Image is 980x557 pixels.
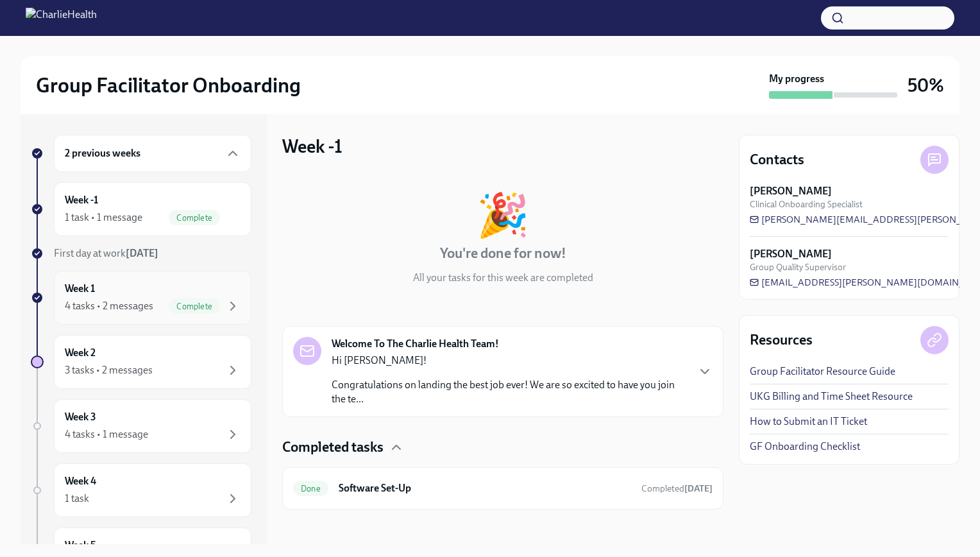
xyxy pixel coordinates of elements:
span: First day at work [54,247,158,259]
h4: You're done for now! [440,244,566,263]
div: 🎉 [477,194,529,236]
p: Congratulations on landing the best job ever! We are so excited to have you join the te... [332,378,687,406]
h4: Resources [750,330,813,350]
a: Week 34 tasks • 1 message [31,399,251,453]
a: Week 41 task [31,463,251,517]
h6: Week -1 [65,193,98,207]
h6: Week 1 [65,282,95,296]
span: Done [293,484,328,493]
div: Completed tasks [282,438,723,457]
a: DoneSoftware Set-UpCompleted[DATE] [293,478,713,499]
h6: Week 3 [65,410,96,424]
h3: Week -1 [282,135,342,158]
div: 2 previous weeks [54,135,251,172]
span: Clinical Onboarding Specialist [750,198,863,210]
div: 1 task [65,492,89,506]
p: Hi [PERSON_NAME]! [332,354,687,368]
a: GF Onboarding Checklist [750,440,860,454]
div: 4 tasks • 1 message [65,427,148,441]
h6: 2 previous weeks [65,146,140,160]
div: 4 tasks • 2 messages [65,299,153,313]
h3: 50% [908,74,944,97]
strong: Welcome To The Charlie Health Team! [332,337,499,351]
strong: [DATE] [684,483,713,494]
h6: Week 2 [65,346,96,360]
strong: [PERSON_NAME] [750,247,832,261]
h4: Completed tasks [282,438,384,457]
h6: Software Set-Up [339,481,631,495]
p: All your tasks for this week are completed [413,271,593,285]
span: September 3rd, 2025 12:52 [641,483,713,495]
span: Complete [169,302,220,311]
h6: Week 5 [65,538,96,553]
div: 1 task • 1 message [65,210,142,225]
h6: Week 4 [65,474,96,488]
span: Group Quality Supervisor [750,261,846,273]
div: 3 tasks • 2 messages [65,363,153,377]
a: How to Submit an IT Ticket [750,415,867,429]
a: Week 23 tasks • 2 messages [31,335,251,389]
strong: [DATE] [126,247,158,259]
strong: [PERSON_NAME] [750,184,832,198]
a: UKG Billing and Time Sheet Resource [750,390,913,404]
span: Completed [641,483,713,494]
strong: My progress [769,72,824,86]
a: Week 14 tasks • 2 messagesComplete [31,271,251,325]
a: Week -11 task • 1 messageComplete [31,182,251,236]
a: Group Facilitator Resource Guide [750,364,895,379]
span: Complete [169,213,220,223]
h2: Group Facilitator Onboarding [36,73,301,98]
img: CharlieHealth [26,8,97,28]
a: First day at work[DATE] [31,246,251,261]
h4: Contacts [750,150,804,169]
